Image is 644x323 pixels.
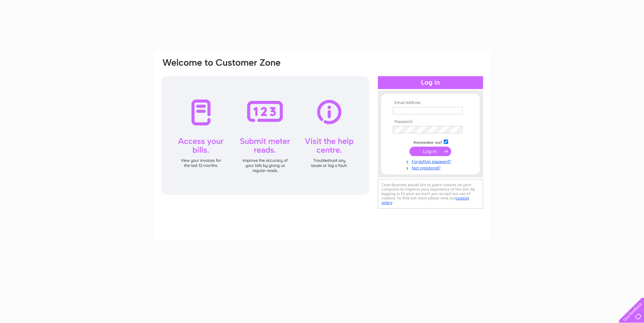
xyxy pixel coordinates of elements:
[391,138,470,145] td: Remember me?
[378,179,483,209] div: Clear Business would like to place cookies on your computer to improve your experience of the sit...
[409,147,451,156] input: Submit
[391,101,470,105] th: Email Address:
[382,196,469,205] a: cookies policy
[393,158,470,164] a: Forgotten password?
[391,120,470,124] th: Password:
[393,164,470,171] a: Not registered?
